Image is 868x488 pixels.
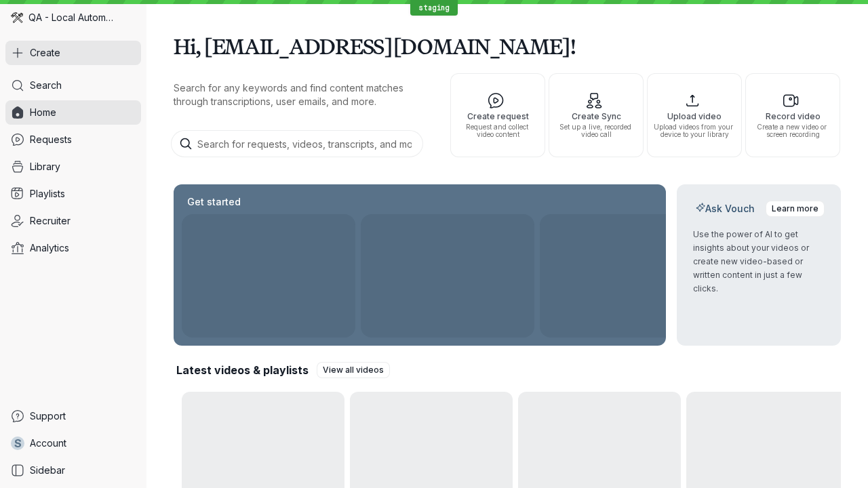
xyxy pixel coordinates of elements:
span: s [14,436,22,450]
h1: Hi, [EMAIL_ADDRESS][DOMAIN_NAME]! [174,27,841,65]
p: Search for any keywords and find content matches through transcriptions, user emails, and more. [174,81,426,108]
a: View all videos [317,362,390,378]
button: Create requestRequest and collect video content [450,73,545,157]
a: Recruiter [5,209,141,233]
span: Create [30,46,60,60]
span: Sidebar [30,464,65,477]
p: Use the power of AI to get insights about your videos or create new video-based or written conten... [693,228,825,296]
a: Playlists [5,182,141,206]
span: Set up a live, recorded video call [555,123,637,138]
button: Create SyncSet up a live, recorded video call [549,73,644,157]
span: Support [30,409,66,423]
span: Learn more [772,202,818,216]
span: QA - Local Automation [28,11,115,24]
a: Library [5,155,141,179]
a: Support [5,404,141,428]
a: Home [5,100,141,125]
a: Sidebar [5,458,141,483]
span: Request and collect video content [456,123,539,138]
button: Upload videoUpload videos from your device to your library [647,73,742,157]
span: Create request [456,112,539,121]
span: Library [30,160,60,174]
span: Requests [30,133,72,146]
span: Search [30,79,62,92]
span: Analytics [30,241,69,255]
input: Search for requests, videos, transcripts, and more... [171,130,423,157]
span: Create Sync [555,112,637,121]
div: QA - Local Automation [5,5,141,30]
span: Upload videos from your device to your library [653,123,736,138]
span: Recruiter [30,214,71,228]
img: QA - Local Automation avatar [11,12,23,24]
span: Playlists [30,187,65,201]
a: Search [5,73,141,98]
a: sAccount [5,431,141,455]
span: View all videos [323,363,384,377]
button: Create [5,41,141,65]
a: Learn more [766,201,825,217]
h2: Ask Vouch [693,202,757,216]
h2: Get started [184,195,243,209]
span: Account [30,436,66,450]
a: Analytics [5,236,141,260]
span: Create a new video or screen recording [751,123,834,138]
h2: Latest videos & playlists [176,363,309,378]
span: Upload video [653,112,736,121]
span: Home [30,106,56,119]
span: Record video [751,112,834,121]
button: Record videoCreate a new video or screen recording [745,73,840,157]
a: Requests [5,127,141,152]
